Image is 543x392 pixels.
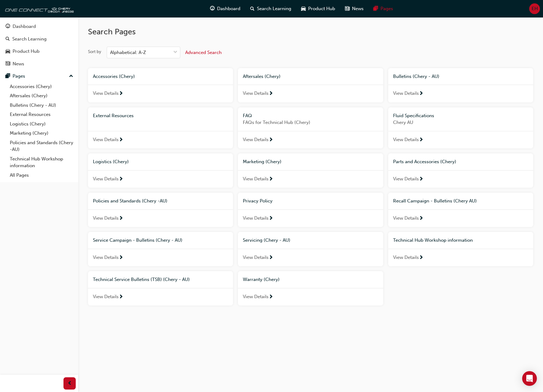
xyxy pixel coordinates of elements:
span: car-icon [6,49,10,54]
a: Technical Hub Workshop information [7,154,76,171]
span: View Details [93,215,119,222]
span: View Details [243,175,269,183]
span: Parts and Accessories (Chery) [393,159,456,164]
span: Servicing (Chery - AU) [243,237,290,243]
span: guage-icon [6,24,10,29]
span: View Details [243,215,269,222]
span: next-icon [269,255,273,261]
span: next-icon [119,255,123,261]
h2: Search Pages [88,27,533,37]
span: View Details [93,254,119,261]
span: Product Hub [308,5,335,12]
span: pages-icon [373,5,378,13]
a: car-iconProduct Hub [296,2,340,15]
span: search-icon [6,37,10,42]
a: Policies and Standards (Chery -AU)View Details [88,193,233,227]
span: Privacy Policy [243,198,273,204]
span: pages-icon [6,74,10,79]
span: Logistics (Chery) [93,159,129,164]
a: Servicing (Chery - AU)View Details [238,232,383,266]
span: down-icon [173,48,178,56]
a: Bulletins (Chery - AU) [7,101,76,110]
span: EH [532,5,538,12]
span: View Details [243,254,269,261]
div: Dashboard [13,23,36,30]
span: guage-icon [210,5,215,13]
span: View Details [393,215,419,222]
a: External Resources [7,110,76,119]
span: next-icon [419,216,423,221]
a: FAQFAQs for Technical Hub (Chery)View Details [238,107,383,149]
a: Product Hub [2,46,76,57]
span: Technical Service Bulletins (TSB) (Chery - AU) [93,277,190,282]
button: Pages [2,71,76,82]
span: Technical Hub Workshop information [393,237,473,243]
img: oneconnect [3,2,74,15]
a: Parts and Accessories (Chery)View Details [388,153,533,188]
span: Warranty (Chery) [243,277,280,282]
a: Policies and Standards (Chery -AU) [7,138,76,154]
span: car-icon [301,5,306,13]
button: Advanced Search [185,47,222,58]
span: View Details [243,293,269,300]
a: All Pages [7,171,76,180]
a: Logistics (Chery)View Details [88,153,233,188]
a: Marketing (Chery) [7,129,76,138]
a: pages-iconPages [369,2,398,15]
span: search-icon [250,5,254,13]
button: EH [529,3,540,14]
span: news-icon [345,5,350,13]
div: News [13,60,24,67]
span: View Details [93,90,119,97]
div: Sort by [88,49,101,55]
span: View Details [393,90,419,97]
span: View Details [393,175,419,183]
a: Aftersales (Chery) [7,91,76,101]
span: External Resources [93,113,134,118]
a: news-iconNews [340,2,369,15]
a: Privacy PolicyView Details [238,193,383,227]
a: Fluid SpecificationsChery AUView Details [388,107,533,149]
div: Search Learning [12,36,47,43]
a: Service Campaign - Bulletins (Chery - AU)View Details [88,232,233,266]
span: Search Learning [257,5,291,12]
div: Alphabetical: A-Z [110,49,146,56]
span: next-icon [419,91,423,97]
span: Chery AU [393,119,528,126]
span: prev-icon [67,380,72,387]
span: next-icon [269,137,273,143]
span: Fluid Specifications [393,113,434,118]
span: Service Campaign - Bulletins (Chery - AU) [93,237,182,243]
span: next-icon [119,91,123,97]
span: Pages [380,5,393,12]
a: search-iconSearch Learning [245,2,296,15]
span: next-icon [119,294,123,300]
span: next-icon [419,137,423,143]
span: View Details [243,136,269,143]
span: View Details [93,175,119,183]
div: Product Hub [13,48,40,55]
a: Dashboard [2,21,76,32]
a: Technical Hub Workshop informationView Details [388,232,533,266]
span: Bulletins (Chery - AU) [393,74,439,79]
a: Search Learning [2,33,76,45]
span: FAQs for Technical Hub (Chery) [243,119,378,126]
span: View Details [393,254,419,261]
span: next-icon [269,294,273,300]
a: Accessories (Chery)View Details [88,68,233,102]
span: next-icon [119,137,123,143]
span: Dashboard [217,5,240,12]
button: DashboardSearch LearningProduct HubNews [2,20,76,71]
span: View Details [243,90,269,97]
a: News [2,58,76,70]
div: Pages [13,73,25,80]
a: Technical Service Bulletins (TSB) (Chery - AU)View Details [88,271,233,306]
a: Recall Campaign - Bulletins (Chery AU)View Details [388,193,533,227]
span: News [352,5,364,12]
span: Aftersales (Chery) [243,74,281,79]
span: Policies and Standards (Chery -AU) [93,198,167,204]
div: Open Intercom Messenger [522,371,537,386]
a: Logistics (Chery) [7,119,76,129]
span: next-icon [269,91,273,97]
